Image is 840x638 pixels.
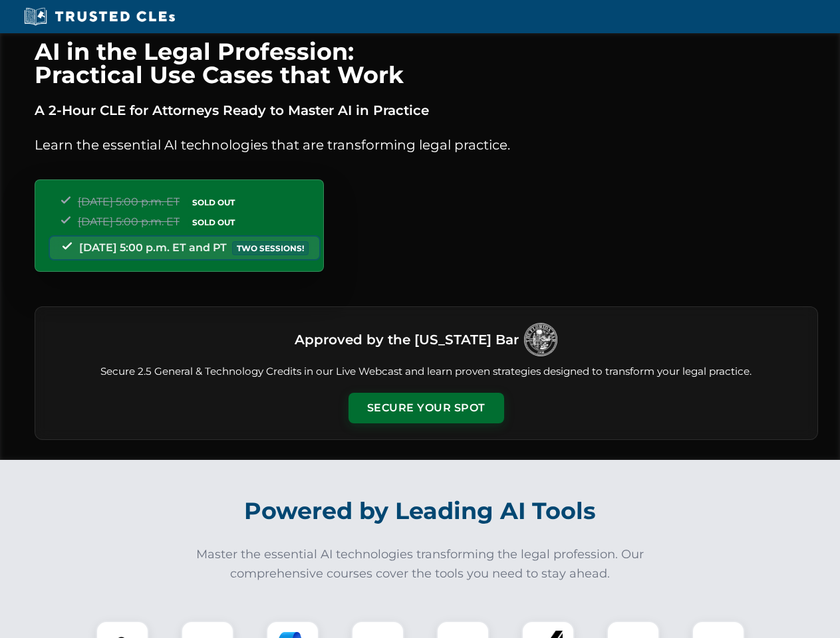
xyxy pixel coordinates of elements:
p: A 2-Hour CLE for Attorneys Ready to Master AI in Practice [35,100,818,121]
img: Logo [524,323,557,356]
span: SOLD OUT [188,215,239,229]
button: Secure Your Spot [349,393,504,423]
h3: Approved by the [US_STATE] Bar [295,328,519,352]
p: Secure 2.5 General & Technology Credits in our Live Webcast and learn proven strategies designed ... [51,364,801,379]
span: SOLD OUT [188,195,239,209]
img: Trusted CLEs [20,7,179,27]
h2: Powered by Leading AI Tools [52,488,789,534]
span: [DATE] 5:00 p.m. ET [78,215,180,228]
p: Learn the essential AI technologies that are transforming legal practice. [35,134,818,156]
p: Master the essential AI technologies transforming the legal profession. Our comprehensive courses... [188,545,653,584]
h1: AI in the Legal Profession: Practical Use Cases that Work [35,40,818,86]
span: [DATE] 5:00 p.m. ET [78,195,180,208]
